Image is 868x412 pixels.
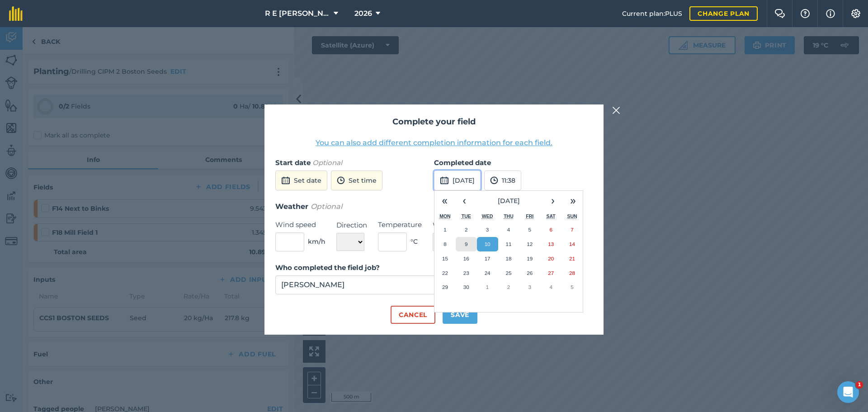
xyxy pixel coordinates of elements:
[498,197,520,205] span: [DATE]
[316,137,552,148] button: You can also add different completion information for each field.
[331,170,382,190] button: Set time
[507,284,510,290] abbr: 2 October 2025
[498,266,519,280] button: 25 September 2025
[528,227,531,232] abbr: 5 September 2025
[826,8,835,19] img: svg+xml;base64,PHN2ZyB4bWxucz0iaHR0cDovL3d3dy53My5vcmcvMjAwMC9zdmciIHdpZHRoPSIxNyIgaGVpZ2h0PSIxNy...
[275,263,380,272] strong: Who completed the field job?
[548,256,554,261] abbr: 20 September 2025
[561,237,583,251] button: 14 September 2025
[440,175,449,186] img: svg+xml;base64,PD94bWwgdmVyc2lvbj0iMS4wIiBlbmNvZGluZz0idXRmLTgiPz4KPCEtLSBHZW5lcmF0b3I6IEFkb2JlIE...
[485,241,491,247] abbr: 10 September 2025
[456,266,477,280] button: 23 September 2025
[540,251,561,266] button: 20 September 2025
[571,227,573,232] abbr: 7 September 2025
[561,251,583,266] button: 21 September 2025
[456,251,477,266] button: 16 September 2025
[505,270,511,276] abbr: 25 September 2025
[281,175,290,186] img: svg+xml;base64,PD94bWwgdmVyc2lvbj0iMS4wIiBlbmNvZGluZz0idXRmLTgiPz4KPCEtLSBHZW5lcmF0b3I6IEFkb2JlIE...
[689,6,758,21] a: Change plan
[456,280,477,294] button: 30 September 2025
[443,306,477,324] button: Save
[547,213,556,219] abbr: Saturday
[312,158,342,167] em: Optional
[275,115,593,128] h2: Complete your field
[498,237,519,251] button: 11 September 2025
[442,284,448,290] abbr: 29 September 2025
[519,280,540,294] button: 3 October 2025
[265,8,330,19] span: R E [PERSON_NAME]
[482,213,493,219] abbr: Wednesday
[486,227,489,232] abbr: 3 September 2025
[548,270,554,276] abbr: 27 September 2025
[275,219,325,230] label: Wind speed
[434,280,456,294] button: 29 September 2025
[434,237,456,251] button: 8 September 2025
[485,270,491,276] abbr: 24 September 2025
[463,270,469,276] abbr: 23 September 2025
[474,191,543,211] button: [DATE]
[569,241,575,247] abbr: 14 September 2025
[308,237,325,246] span: km/h
[9,6,23,21] img: fieldmargin Logo
[622,9,682,19] span: Current plan : PLUS
[856,381,863,388] span: 1
[463,256,469,261] abbr: 16 September 2025
[504,213,514,219] abbr: Thursday
[519,266,540,280] button: 26 September 2025
[800,9,811,18] img: A question mark icon
[275,170,327,190] button: Set date
[519,223,540,237] button: 5 September 2025
[540,266,561,280] button: 27 September 2025
[498,280,519,294] button: 2 October 2025
[442,256,448,261] abbr: 15 September 2025
[561,280,583,294] button: 5 October 2025
[465,227,467,232] abbr: 2 September 2025
[505,241,511,247] abbr: 11 September 2025
[477,266,498,280] button: 24 September 2025
[434,251,456,266] button: 15 September 2025
[434,223,456,237] button: 1 September 2025
[465,241,467,247] abbr: 9 September 2025
[612,105,620,116] img: svg+xml;base64,PHN2ZyB4bWxucz0iaHR0cDovL3d3dy53My5vcmcvMjAwMC9zdmciIHdpZHRoPSIyMiIgaGVpZ2h0PSIzMC...
[410,237,418,246] span: ° C
[543,191,563,211] button: ›
[486,284,489,290] abbr: 1 October 2025
[443,227,446,232] abbr: 1 September 2025
[337,175,345,186] img: svg+xml;base64,PD94bWwgdmVyc2lvbj0iMS4wIiBlbmNvZGluZz0idXRmLTgiPz4KPCEtLSBHZW5lcmF0b3I6IEFkb2JlIE...
[434,266,456,280] button: 22 September 2025
[540,237,561,251] button: 13 September 2025
[519,237,540,251] button: 12 September 2025
[567,213,577,219] abbr: Sunday
[354,8,372,19] span: 2026
[456,237,477,251] button: 9 September 2025
[485,256,491,261] abbr: 17 September 2025
[442,270,448,276] abbr: 22 September 2025
[548,241,554,247] abbr: 13 September 2025
[456,223,477,237] button: 2 September 2025
[571,284,573,290] abbr: 5 October 2025
[498,223,519,237] button: 4 September 2025
[561,266,583,280] button: 28 September 2025
[549,227,552,232] abbr: 6 September 2025
[477,280,498,294] button: 1 October 2025
[527,256,533,261] abbr: 19 September 2025
[837,381,859,403] iframe: Intercom live chat
[563,191,583,211] button: »
[519,251,540,266] button: 19 September 2025
[462,213,471,219] abbr: Tuesday
[561,223,583,237] button: 7 September 2025
[507,227,510,232] abbr: 4 September 2025
[275,158,311,167] strong: Start date
[477,223,498,237] button: 3 September 2025
[505,256,511,261] abbr: 18 September 2025
[549,284,552,290] abbr: 4 October 2025
[433,220,477,231] label: Weather
[477,251,498,266] button: 17 September 2025
[540,280,561,294] button: 4 October 2025
[490,175,498,186] img: svg+xml;base64,PD94bWwgdmVyc2lvbj0iMS4wIiBlbmNvZGluZz0idXRmLTgiPz4KPCEtLSBHZW5lcmF0b3I6IEFkb2JlIE...
[463,284,469,290] abbr: 30 September 2025
[434,170,481,190] button: [DATE]
[434,158,491,167] strong: Completed date
[569,256,575,261] abbr: 21 September 2025
[439,213,451,219] abbr: Monday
